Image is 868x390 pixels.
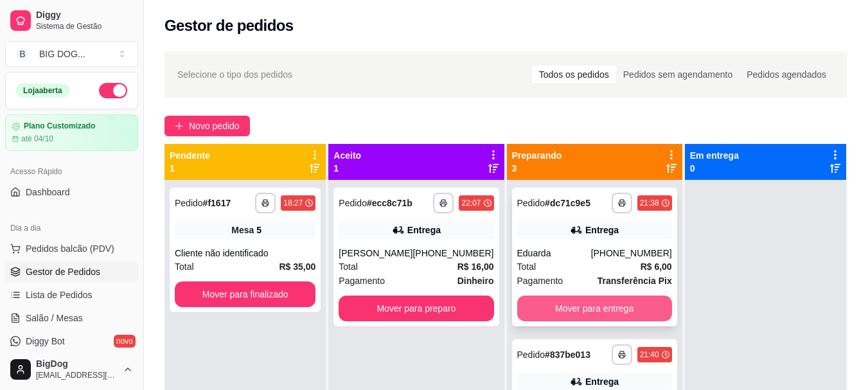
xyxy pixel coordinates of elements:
div: Todos os pedidos [532,66,616,84]
strong: # 837be013 [545,350,590,360]
p: 0 [690,162,739,175]
div: 5 [256,224,261,236]
article: até 04/10 [21,134,53,144]
p: 1 [170,162,210,175]
span: Total [517,260,536,274]
span: Diggy Bot [26,335,65,348]
strong: Dinheiro [457,276,494,286]
span: Dashboard [26,186,70,199]
div: BIG DOG ... [39,48,85,60]
button: Pedidos balcão (PDV) [5,238,138,259]
span: Novo pedido [189,119,240,133]
div: Cliente não identificado [175,247,315,260]
strong: # f1617 [203,198,231,208]
p: Em entrega [690,149,739,162]
span: Pedidos balcão (PDV) [26,242,114,255]
button: Mover para finalizado [175,281,315,307]
button: Select a team [5,41,138,67]
span: Diggy [36,10,133,21]
span: [EMAIL_ADDRESS][DOMAIN_NAME] [36,370,118,380]
span: Lista de Pedidos [26,288,93,301]
span: Pagamento [339,274,385,288]
span: plus [175,121,184,130]
span: Mesa [231,224,254,236]
div: Acesso Rápido [5,161,138,182]
span: Gestor de Pedidos [26,265,100,278]
span: Pedido [339,198,367,208]
div: Eduarda [517,247,591,260]
button: Novo pedido [164,116,250,136]
span: BigDog [36,359,118,370]
p: Pendente [170,149,210,162]
strong: # dc71c9e5 [545,198,590,208]
a: Dashboard [5,182,138,202]
div: 21:40 [640,350,659,360]
div: Pedidos agendados [740,66,833,84]
div: [PERSON_NAME] [339,247,412,260]
span: B [16,48,29,60]
strong: R$ 35,00 [279,261,316,272]
button: Alterar Status [99,83,127,98]
strong: R$ 16,00 [457,261,494,272]
div: Entrega [585,375,619,388]
p: Preparando [512,149,562,162]
strong: # ecc8c71b [367,198,412,208]
a: Salão / Mesas [5,308,138,328]
p: Aceito [333,149,361,162]
strong: R$ 6,00 [641,261,672,272]
a: Lista de Pedidos [5,285,138,305]
div: Loja aberta [16,84,69,98]
strong: Transferência Pix [598,276,672,286]
button: BigDog[EMAIL_ADDRESS][DOMAIN_NAME] [5,354,138,385]
article: Plano Customizado [24,121,95,131]
span: Pedido [517,350,545,360]
div: Dia a dia [5,218,138,238]
div: [PHONE_NUMBER] [591,247,672,260]
p: 3 [512,162,562,175]
div: Entrega [407,224,441,236]
p: 1 [333,162,361,175]
div: Entrega [585,224,619,236]
a: DiggySistema de Gestão [5,5,138,36]
div: [PHONE_NUMBER] [412,247,493,260]
span: Selecione o tipo dos pedidos [177,67,292,82]
button: Mover para preparo [339,296,493,321]
div: 18:27 [283,198,303,208]
a: Diggy Botnovo [5,331,138,351]
span: Salão / Mesas [26,312,83,324]
div: 22:07 [461,198,481,208]
h2: Gestor de pedidos [164,15,294,36]
div: Pedidos sem agendamento [616,66,740,84]
span: Sistema de Gestão [36,21,133,31]
button: Mover para entrega [517,296,672,321]
span: Pedido [517,198,545,208]
div: 21:38 [640,198,659,208]
span: Total [339,260,358,274]
span: Pedido [175,198,203,208]
span: Pagamento [517,274,563,288]
a: Plano Customizadoaté 04/10 [5,114,138,151]
span: Total [175,260,194,274]
a: Gestor de Pedidos [5,261,138,282]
